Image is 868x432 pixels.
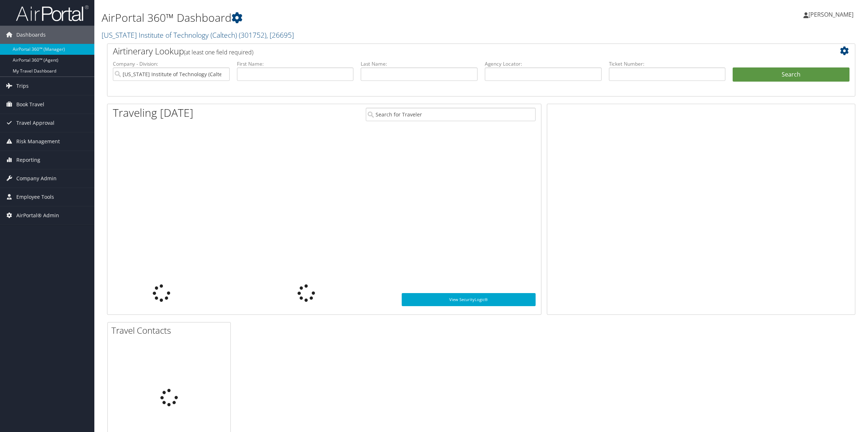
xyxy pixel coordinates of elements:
span: Risk Management [16,132,60,151]
span: Book Travel [16,95,44,114]
h1: Traveling [DATE] [113,105,193,120]
span: Trips [16,77,29,95]
span: Dashboards [16,26,46,44]
span: [PERSON_NAME] [808,11,853,18]
span: , [ 26695 ] [266,30,294,40]
label: First Name: [237,60,354,67]
label: Company - Division: [113,60,230,67]
span: Travel Approval [16,114,54,132]
h1: AirPortal 360™ Dashboard [102,10,608,25]
span: Reporting [16,151,40,169]
img: airportal-logo.png [16,5,89,22]
label: Agency Locator: [485,60,602,67]
a: [US_STATE] Institute of Technology (Caltech) [102,30,294,40]
span: (at least one field required) [184,48,253,56]
span: ( 301752 ) [239,30,266,40]
label: Last Name: [361,60,478,67]
button: Search [733,67,849,82]
input: Search for Traveler [366,108,536,121]
h2: Airtinerary Lookup [113,45,787,57]
span: Company Admin [16,169,57,188]
span: AirPortal® Admin [16,206,59,225]
a: [PERSON_NAME] [803,4,861,25]
span: Employee Tools [16,188,54,206]
label: Ticket Number: [609,60,726,67]
a: View SecurityLogic® [402,293,535,306]
h2: Travel Contacts [111,324,230,337]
